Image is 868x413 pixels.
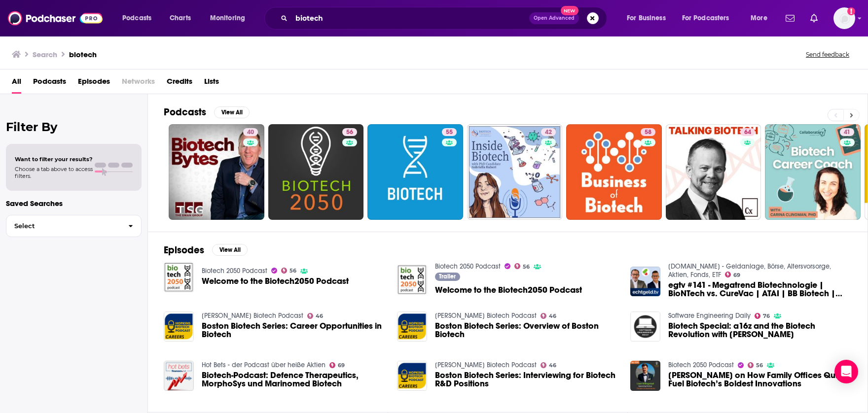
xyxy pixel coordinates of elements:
span: For Podcasters [682,11,729,25]
a: Biotech 2050 Podcast [202,267,267,275]
a: Lists [204,73,219,94]
a: Podchaser - Follow, Share and Rate Podcasts [8,9,103,28]
span: Biotech Special: a16z and the Biotech Revolution with [PERSON_NAME] [668,322,852,339]
a: Episodes [78,73,110,94]
button: View All [214,106,250,118]
a: PodcastsView All [164,106,250,118]
a: Hopkins Biotech Podcast [202,311,303,320]
a: 56 [342,128,357,136]
button: open menu [744,10,780,26]
a: EpisodesView All [164,244,248,256]
span: For Business [627,11,666,25]
a: 58 [641,128,655,136]
span: 55 [446,128,453,138]
a: 42 [541,128,556,136]
span: Podcasts [122,11,151,25]
img: Liam Killingstad on How Family Offices Quietly Fuel Biotech’s Boldest Innovations [630,361,660,391]
a: Podcasts [33,73,66,94]
button: Show profile menu [833,7,855,29]
span: 64 [744,128,751,138]
span: 58 [645,128,651,138]
a: Boston Biotech Series: Overview of Boston Biotech [397,311,427,342]
a: 76 [755,313,770,319]
span: 40 [247,128,254,138]
span: 69 [338,363,345,368]
h2: Podcasts [164,106,206,118]
span: Trailer [439,274,456,279]
button: Select [6,215,142,237]
a: Credits [167,73,192,94]
a: Biotech-Podcast: Defence Therapeutics, MorphoSys und Marinomed Biotech [202,371,385,388]
span: 46 [549,314,556,318]
a: 40 [243,128,258,136]
a: 42 [467,124,563,220]
h2: Episodes [164,244,204,256]
a: Welcome to the Biotech2050 Podcast [202,277,349,285]
span: Networks [122,73,155,94]
button: open menu [115,10,164,26]
a: Liam Killingstad on How Family Offices Quietly Fuel Biotech’s Boldest Innovations [668,371,852,388]
svg: Add a profile image [847,7,855,15]
a: 56 [514,263,530,269]
p: Saved Searches [6,199,142,208]
button: open menu [620,10,678,26]
span: 76 [763,314,770,318]
a: Biotech Special: a16z and the Biotech Revolution with Vijay Pande [668,322,852,339]
span: Charts [170,11,191,25]
a: Welcome to the Biotech2050 Podcast [435,286,582,294]
span: egtv #141 - Megatrend Biotechnologie | BioNTech vs. CureVac | ATAI | BB Biotech | Nasdaq Biotech ETF [668,281,852,298]
a: 69 [725,272,741,277]
a: 41 [765,124,861,220]
span: All [12,73,21,94]
a: 46 [307,313,324,319]
a: Welcome to the Biotech2050 Podcast [397,265,427,295]
h3: Search [33,50,57,59]
a: 64 [740,128,755,136]
a: Boston Biotech Series: Career Opportunities in Biotech [202,322,385,339]
img: Biotech-Podcast: Defence Therapeutics, MorphoSys und Marinomed Biotech [164,361,194,391]
a: Boston Biotech Series: Interviewing for Biotech R&D Positions [435,371,618,388]
a: 58 [566,124,662,220]
span: 56 [756,363,763,368]
a: Show notifications dropdown [806,10,822,27]
img: Biotech Special: a16z and the Biotech Revolution with Vijay Pande [630,311,660,342]
a: 46 [541,362,557,368]
span: [PERSON_NAME] on How Family Offices Quietly Fuel Biotech’s Boldest Innovations [668,371,852,388]
a: 69 [329,362,345,368]
span: 41 [844,128,850,138]
span: 46 [549,363,556,368]
a: Boston Biotech Series: Overview of Boston Biotech [435,322,618,339]
span: 56 [346,128,353,138]
button: Open AdvancedNew [529,12,579,24]
button: View All [212,244,248,256]
a: Charts [163,10,197,26]
button: open menu [676,10,744,26]
img: User Profile [833,7,855,29]
div: Search podcasts, credits, & more... [274,7,616,30]
a: Hot Bets - der Podcast über heiße Aktien [202,361,325,369]
a: Hopkins Biotech Podcast [435,361,537,369]
img: egtv #141 - Megatrend Biotechnologie | BioNTech vs. CureVac | ATAI | BB Biotech | Nasdaq Biotech ETF [630,267,660,297]
span: Logged in as lizrussopr1 [833,7,855,29]
img: Boston Biotech Series: Career Opportunities in Biotech [164,311,194,342]
img: Boston Biotech Series: Interviewing for Biotech R&D Positions [397,361,427,391]
a: Show notifications dropdown [782,10,798,27]
a: Hopkins Biotech Podcast [435,311,537,320]
h2: Filter By [6,120,142,134]
button: Send feedback [803,50,852,59]
span: Open Advanced [534,16,575,21]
